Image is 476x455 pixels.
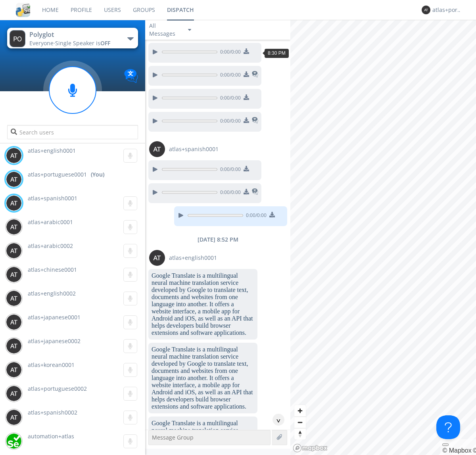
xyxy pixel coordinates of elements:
[124,69,138,83] img: Translation enabled
[244,71,249,77] img: download media button
[436,415,460,439] iframe: Toggle Customer Support
[252,116,258,126] span: This is a translated message
[6,219,22,235] img: 373638.png
[7,28,138,48] button: PolyglotEveryone·Single Speaker isOFF
[10,30,25,47] img: 373638.png
[6,243,22,259] img: 373638.png
[252,71,258,77] img: translated-message
[6,148,22,163] img: 373638.png
[29,39,119,47] div: Everyone ·
[252,117,258,123] img: translated-message
[6,267,22,282] img: 373638.png
[152,346,254,410] dc-p: Google Translate is a multilingual neural machine translation service developed by Google to tran...
[217,117,241,126] span: 0:00 / 0:00
[29,30,119,39] div: Polyglot
[6,338,22,354] img: 373638.png
[432,6,462,14] div: atlas+portuguese0001
[6,386,22,401] img: 373638.png
[188,29,191,31] img: caret-down-sm.svg
[217,166,241,175] span: 0:00 / 0:00
[6,409,22,425] img: 373638.png
[294,405,306,417] button: Zoom in
[28,432,74,440] span: automation+atlas
[294,417,306,428] button: Zoom out
[273,414,284,426] div: ^
[149,141,165,157] img: 373638.png
[28,290,76,297] span: atlas+english0002
[55,39,110,47] span: Single Speaker is
[422,6,430,14] img: 373638.png
[28,147,76,154] span: atlas+english0001
[252,70,258,80] span: This is a translated message
[28,361,75,369] span: atlas+korean0001
[244,166,249,171] img: download media button
[252,188,258,195] img: translated-message
[149,250,165,266] img: 373638.png
[28,337,81,345] span: atlas+japanese0002
[6,362,22,378] img: 373638.png
[217,189,241,198] span: 0:00 / 0:00
[28,409,77,416] span: atlas+spanish0002
[169,145,219,153] span: atlas+spanish0001
[442,447,471,454] a: Mapbox
[269,212,275,217] img: download media button
[294,417,306,428] span: Zoom out
[217,48,241,57] span: 0:00 / 0:00
[28,194,77,202] span: atlas+spanish0001
[244,117,249,123] img: download media button
[442,443,449,446] button: Toggle attribution
[28,266,77,273] span: atlas+chinese0001
[6,314,22,330] img: 373638.png
[243,212,267,221] span: 0:00 / 0:00
[244,48,249,54] img: download media button
[217,71,241,80] span: 0:00 / 0:00
[293,443,328,453] a: Mapbox logo
[28,242,73,250] span: atlas+arabic0002
[28,313,81,321] span: atlas+japanese0001
[217,94,241,103] span: 0:00 / 0:00
[268,50,286,56] span: 8:30 PM
[149,22,181,38] div: All Messages
[16,3,30,17] img: cddb5a64eb264b2086981ab96f4c1ba7
[28,171,87,179] span: atlas+portuguese0001
[28,218,73,226] span: atlas+arabic0001
[7,125,138,139] input: Search users
[91,171,104,179] div: (You)
[244,189,249,194] img: download media button
[6,433,22,449] img: d2d01cd9b4174d08988066c6d424eccd
[244,94,249,100] img: download media button
[252,187,258,198] span: This is a translated message
[169,254,217,262] span: atlas+english0001
[145,236,290,244] div: [DATE] 8:52 PM
[152,272,254,336] dc-p: Google Translate is a multilingual neural machine translation service developed by Google to tran...
[100,39,110,47] span: OFF
[6,290,22,306] img: 373638.png
[6,195,22,211] img: 373638.png
[28,385,87,392] span: atlas+portuguese0002
[294,428,306,440] button: Reset bearing to north
[6,171,22,187] img: 373638.png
